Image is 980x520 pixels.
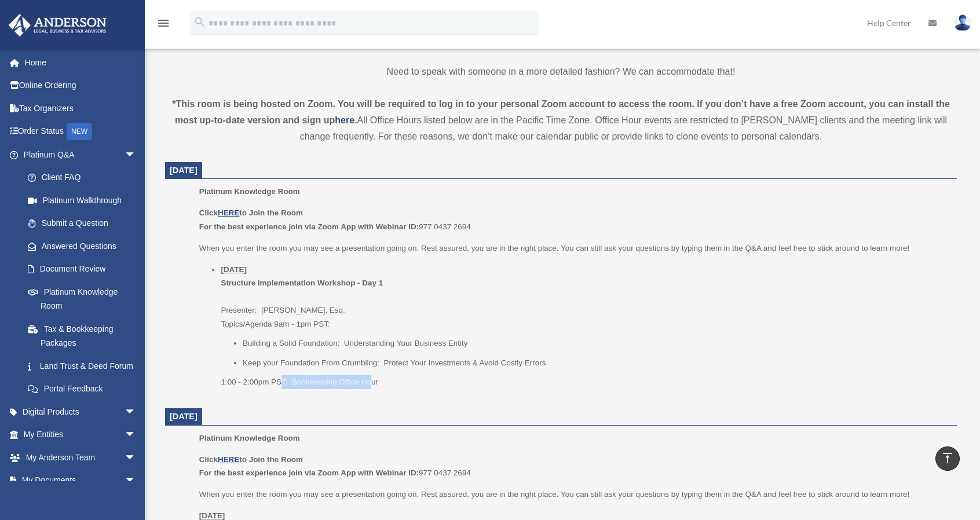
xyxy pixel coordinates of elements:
a: vertical_align_top [935,446,960,471]
span: arrow_drop_down [125,469,148,493]
li: Keep your Foundation From Crumbling: Protect Your Investments & Avoid Costly Errors [243,356,949,370]
a: Online Ordering [8,74,153,97]
a: Tax & Bookkeeping Packages [16,317,153,354]
b: For the best experience join via Zoom App with Webinar ID: [199,222,419,231]
a: HERE [218,208,239,217]
a: Document Review [16,258,153,281]
a: HERE [218,455,239,464]
a: Home [8,51,153,74]
a: My Entitiesarrow_drop_down [8,423,153,446]
a: Order StatusNEW [8,120,153,144]
i: menu [156,16,170,30]
span: arrow_drop_down [125,423,148,447]
li: Presenter: [PERSON_NAME], Esq. Topics/Agenda 9am - 1pm PST: [221,263,949,389]
span: arrow_drop_down [125,143,148,167]
p: 1:00 - 2:00pm PST: Bookkeeping Office Hour [221,375,949,389]
a: menu [156,20,170,30]
p: 977 0437 2694 [199,206,949,233]
a: Platinum Walkthrough [16,189,153,212]
span: [DATE] [170,412,198,421]
a: here [335,115,354,125]
span: Platinum Knowledge Room [199,434,300,442]
i: vertical_align_top [941,451,955,465]
a: Portal Feedback [16,378,153,401]
u: [DATE] [199,511,225,520]
a: My Anderson Teamarrow_drop_down [8,446,153,469]
strong: . [354,115,357,125]
b: For the best experience join via Zoom App with Webinar ID: [199,468,419,477]
a: My Documentsarrow_drop_down [8,469,153,492]
a: Land Trust & Deed Forum [16,354,153,378]
p: 977 0437 2694 [199,453,949,480]
strong: *This room is being hosted on Zoom. You will be required to log in to your personal Zoom account ... [172,99,950,125]
a: Platinum Knowledge Room [16,280,148,317]
span: [DATE] [170,166,198,175]
div: NEW [67,123,92,140]
b: Structure Implementation Workshop - Day 1 [221,279,383,287]
span: arrow_drop_down [125,400,148,424]
p: Need to speak with someone in a more detailed fashion? We can accommodate that! [165,64,957,80]
a: Submit a Question [16,212,153,235]
a: Tax Organizers [8,97,153,120]
b: Click to Join the Room [199,455,303,464]
a: Digital Productsarrow_drop_down [8,400,153,423]
a: Answered Questions [16,235,153,258]
div: All Office Hours listed below are in the Pacific Time Zone. Office Hour events are restricted to ... [165,96,957,145]
i: search [193,16,206,28]
span: arrow_drop_down [125,446,148,470]
u: [DATE] [221,265,247,274]
p: When you enter the room you may see a presentation going on. Rest assured, you are in the right p... [199,488,949,501]
p: When you enter the room you may see a presentation going on. Rest assured, you are in the right p... [199,241,949,255]
a: Platinum Q&Aarrow_drop_down [8,143,153,166]
b: Click to Join the Room [199,208,303,217]
a: Client FAQ [16,166,153,189]
img: User Pic [954,14,971,31]
img: Anderson Advisors Platinum Portal [5,14,110,36]
li: Building a Solid Foundation: Understanding Your Business Entity [243,336,949,350]
span: Platinum Knowledge Room [199,187,300,196]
